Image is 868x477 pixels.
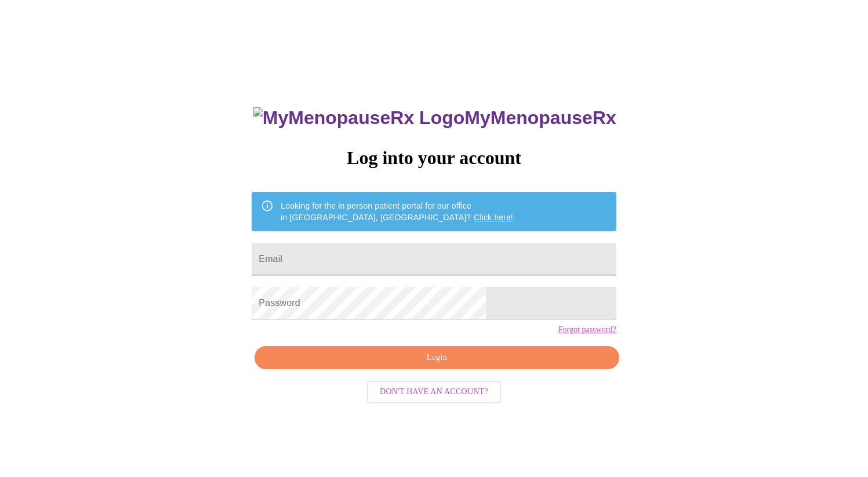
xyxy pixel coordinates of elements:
[255,346,619,370] button: Login
[474,213,513,222] a: Click here!
[380,385,488,399] span: Don't have an account?
[253,107,616,129] h3: MyMenopauseRx
[281,195,513,228] div: Looking for the in person patient portal for our office in [GEOGRAPHIC_DATA], [GEOGRAPHIC_DATA]?
[253,107,464,129] img: MyMenopauseRx Logo
[367,381,501,403] button: Don't have an account?
[364,386,504,396] a: Don't have an account?
[268,351,605,365] span: Login
[558,325,616,334] a: Forgot password?
[252,147,616,169] h3: Log into your account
